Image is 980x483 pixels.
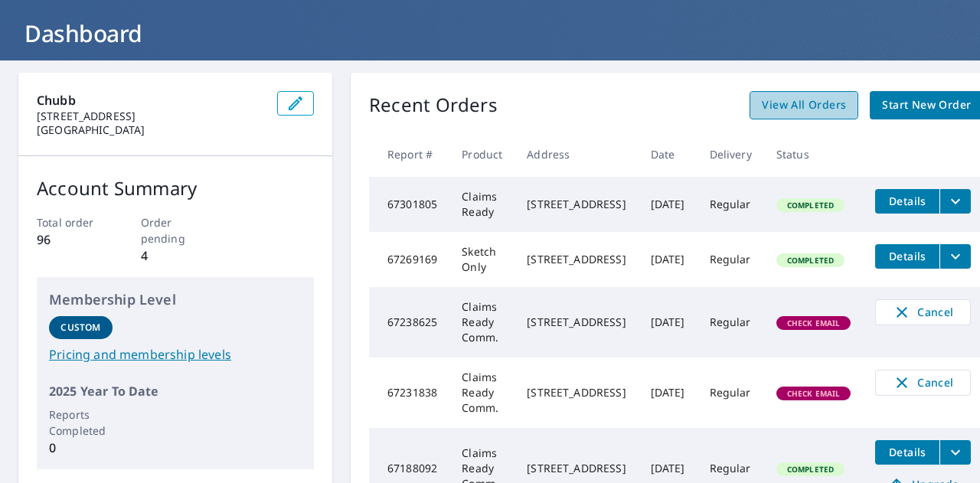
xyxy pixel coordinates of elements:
td: Regular [697,357,764,428]
td: Claims Ready Comm. [449,287,514,357]
button: Cancel [875,299,971,325]
span: Completed [778,200,843,210]
div: [STREET_ADDRESS] [527,461,626,476]
div: [STREET_ADDRESS] [527,252,626,267]
span: Cancel [891,303,955,321]
th: Address [514,132,638,177]
td: Claims Ready [449,177,514,232]
p: Reports Completed [49,406,113,439]
button: filesDropdownBtn-67269169 [939,244,971,269]
td: Regular [697,232,764,287]
span: Start New Order [882,96,971,115]
div: [STREET_ADDRESS] [527,315,626,330]
td: [DATE] [639,287,697,357]
th: Status [764,132,864,177]
p: Custom [60,321,100,335]
button: detailsBtn-67269169 [875,244,939,269]
button: Cancel [875,370,971,396]
span: View All Orders [762,96,846,115]
button: detailsBtn-67188092 [875,440,939,465]
td: Claims Ready Comm. [449,357,514,428]
p: Chubb [37,91,265,109]
button: filesDropdownBtn-67188092 [939,440,971,465]
a: View All Orders [750,91,858,119]
td: Regular [697,287,764,357]
span: Completed [778,464,843,475]
span: Details [884,249,930,263]
span: Check Email [778,388,850,399]
a: Pricing and membership levels [49,345,302,364]
button: detailsBtn-67301805 [875,189,939,214]
h1: Dashboard [18,18,962,49]
p: Account Summary [37,175,314,202]
td: 67231838 [369,357,449,428]
td: [DATE] [639,177,697,232]
span: Check Email [778,318,850,328]
div: [STREET_ADDRESS] [527,197,626,212]
td: [DATE] [639,232,697,287]
th: Delivery [697,132,764,177]
td: Sketch Only [449,232,514,287]
p: [GEOGRAPHIC_DATA] [37,123,265,137]
p: Order pending [141,214,211,246]
th: Report # [369,132,449,177]
td: [DATE] [639,357,697,428]
span: Completed [778,255,843,266]
p: 96 [37,230,106,249]
th: Product [449,132,514,177]
div: [STREET_ADDRESS] [527,385,626,400]
td: 67269169 [369,232,449,287]
p: [STREET_ADDRESS] [37,109,265,123]
p: 0 [49,439,113,457]
th: Date [639,132,697,177]
span: Details [884,445,930,459]
p: Membership Level [49,289,302,310]
td: 67238625 [369,287,449,357]
p: Recent Orders [369,91,498,119]
button: filesDropdownBtn-67301805 [939,189,971,214]
span: Cancel [891,374,955,392]
td: 67301805 [369,177,449,232]
td: Regular [697,177,764,232]
p: 2025 Year To Date [49,382,302,400]
p: Total order [37,214,106,230]
span: Details [884,194,930,208]
p: 4 [141,246,211,265]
